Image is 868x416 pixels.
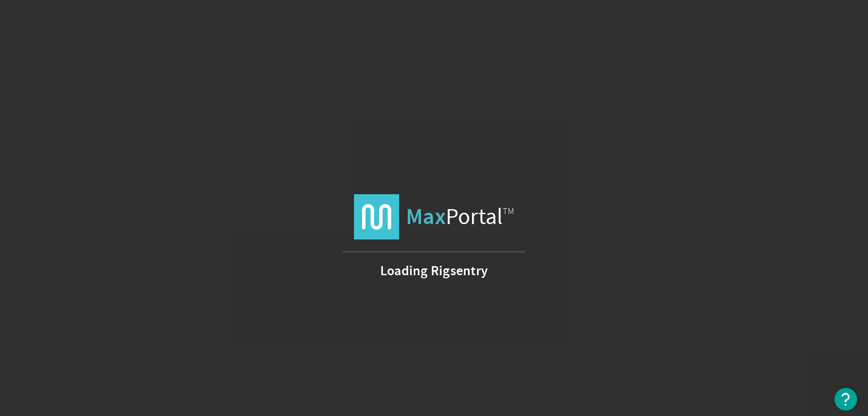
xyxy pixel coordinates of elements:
[380,266,488,275] strong: Loading Rigsentry
[503,206,514,217] span: TM
[406,194,514,239] span: Portal
[406,202,446,231] strong: Max
[354,194,399,239] img: logo
[835,388,857,411] button: Open Resource Center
